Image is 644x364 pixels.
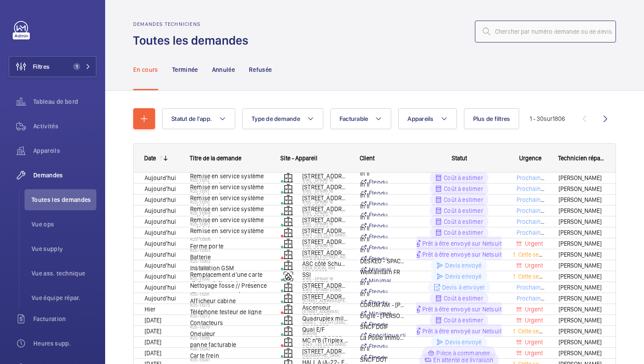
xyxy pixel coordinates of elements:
p: In'li [360,213,405,222]
span: [DATE] [145,350,161,357]
span: Aujourd'hui [145,174,176,181]
span: Aujourd'hui [145,207,176,214]
span: [PERSON_NAME] [559,315,605,325]
span: [PERSON_NAME] [559,261,605,271]
span: Hier [145,306,156,313]
span: [PERSON_NAME] [559,337,605,347]
p: [GEOGRAPHIC_DATA] [302,353,349,358]
span: Aujourd'hui [145,240,176,247]
span: [PERSON_NAME] [559,293,605,304]
span: [PERSON_NAME] [559,326,605,336]
input: Chercher par numéro demande ou de devis [475,21,616,42]
span: [PERSON_NAME] [559,348,605,358]
button: Statut de l'app. [162,108,235,129]
span: Prochaine visite [515,196,559,203]
span: [PERSON_NAME] [559,228,605,238]
span: Vue supply [32,244,96,253]
p: Bonvin [302,331,349,336]
span: Prochaine visite [515,207,559,214]
span: [PERSON_NAME] [559,206,605,216]
span: [PERSON_NAME] [559,239,605,249]
span: Cette semaine [517,273,556,280]
button: Type de demande [242,108,323,129]
span: Urgent [523,317,543,324]
span: 1 [73,63,80,70]
p: 4343 - LES LILAS GARDE CHASSE [302,232,349,237]
span: Appareils [407,115,433,122]
p: In'li [360,279,405,287]
p: La Poste Immobilier [360,333,405,342]
span: [PERSON_NAME] [559,173,605,183]
span: Demandes [33,171,96,180]
p: WeMaintain FR [360,268,405,276]
p: DESKEO - SPACE MANAGEMENT [360,257,405,265]
p: In'li [360,246,405,254]
span: Client [360,155,375,162]
p: [STREET_ADDRESS] [302,309,349,314]
span: Aujourd'hui [145,229,176,236]
h2: R25-13292 [190,276,269,281]
p: 4165 - EPINAY 16 [302,243,349,248]
span: Facturable [340,115,368,122]
span: Heures supp. [33,339,96,348]
span: Urgent [523,350,543,357]
p: En cours [133,65,158,74]
span: Prochaine visite [515,295,559,302]
p: In'li [360,202,405,211]
div: Date [144,155,156,162]
p: 4165 - EPINAY 16 [302,199,349,205]
span: Aujourd'hui [145,251,176,258]
span: [PERSON_NAME] [559,272,605,282]
span: Aujourd'hui [145,218,176,225]
span: Appareils [33,146,96,155]
button: Appareils [398,108,456,129]
p: Annulée [212,65,235,74]
span: Toutes les demandes [32,195,96,204]
span: Cette semaine [517,328,556,335]
p: 4165 - EPINAY 16 [302,188,349,194]
button: Plus de filtres [464,108,520,129]
p: In'li [360,224,405,233]
span: Prochaine visite [515,229,559,236]
span: Tableau de bord [33,97,96,106]
p: CORUM AM - [PERSON_NAME] [360,300,405,309]
span: Vue ass. technique [32,269,96,278]
span: Titre de la demande [190,155,241,162]
span: [DATE] [145,317,161,324]
span: [PERSON_NAME] [559,304,605,315]
p: In'li [360,191,405,200]
p: 4343 - LES LILAS GARDE CHASSE [302,342,349,347]
p: 4165 - EPINAY 16 [302,210,349,216]
h1: Toutes les demandes [133,32,254,49]
span: Aujourd'hui [145,196,176,203]
span: sur [544,115,552,122]
span: Type de demande [251,115,300,122]
p: Terminée [172,65,198,74]
span: [PERSON_NAME] [559,217,605,227]
h2: Demandes techniciens [133,21,254,27]
p: SNCF DOT [360,355,405,364]
span: Site - Appareil [280,155,317,162]
span: Prochaine visite [515,185,559,192]
p: [STREET_ADDRESS][PERSON_NAME] [302,298,349,303]
span: Urgence [519,155,541,162]
button: Facturable [330,108,392,129]
p: 4300 - EPINAY 05bis [302,287,349,292]
p: 4165 - EPINAY 16 [302,276,349,281]
span: Prochaine visite [515,284,559,291]
span: Urgent [523,339,543,346]
p: In'li [360,344,405,353]
p: In'li [360,235,405,244]
span: [PERSON_NAME] [559,184,605,194]
span: Aujourd'hui [145,273,176,280]
p: Ligne L - CLICHY LEVALLOIS [302,320,349,325]
span: Vue ops [32,220,96,229]
p: In'li [360,180,405,189]
p: In'li [360,290,405,298]
p: Immeuble [STREET_ADDRESS] [302,254,349,259]
p: 4165 - EPINAY 16 [302,177,349,183]
span: Statut [452,155,467,162]
p: Siège social WM [302,265,349,270]
span: [PERSON_NAME] [559,195,605,205]
span: Filtres [33,62,50,71]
